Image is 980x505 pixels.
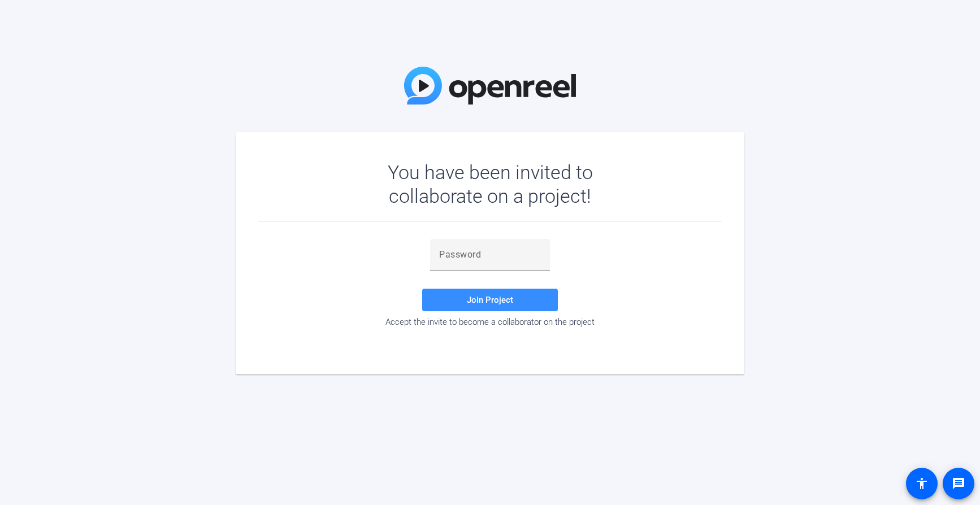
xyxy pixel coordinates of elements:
input: Password [439,248,541,262]
div: You have been invited to collaborate on a project! [355,160,626,208]
mat-icon: accessibility [915,477,929,490]
div: Accept the invite to become a collaborator on the project [258,317,722,327]
span: Join Project [467,295,513,305]
mat-icon: message [952,477,965,490]
img: OpenReel Logo [404,67,576,105]
button: Join Project [422,289,558,311]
